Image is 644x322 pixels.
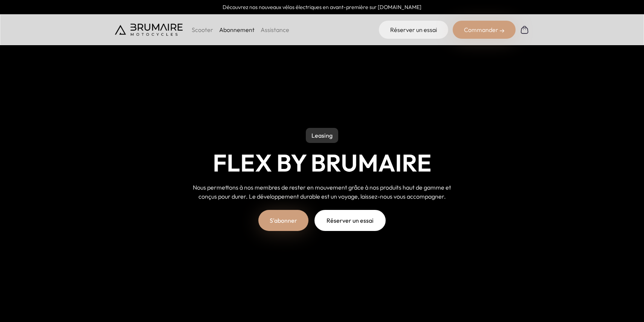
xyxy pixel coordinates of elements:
[193,184,451,200] span: Nous permettons à nos membres de rester en mouvement grâce à nos produits haut de gamme et conçus...
[258,210,308,231] a: S'abonner
[606,287,636,314] iframe: Gorgias live chat messenger
[192,25,213,34] p: Scooter
[261,26,289,33] a: Assistance
[219,26,255,33] a: Abonnement
[379,21,448,39] a: Réserver un essai
[500,29,504,33] img: right-arrow-2.png
[453,21,516,39] div: Commander
[306,128,338,143] p: Leasing
[213,149,432,177] h1: Flex by Brumaire
[520,25,529,34] img: Panier
[314,210,386,231] a: Réserver un essai
[115,24,183,36] img: Brumaire Motocycles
